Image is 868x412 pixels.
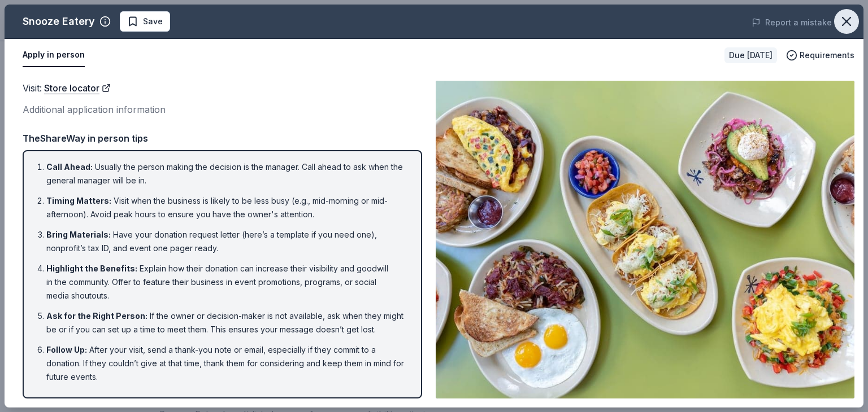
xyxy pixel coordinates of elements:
span: Call Ahead : [46,162,93,172]
button: Apply in person [23,43,85,67]
div: Additional application information [23,102,422,117]
button: Requirements [786,49,854,62]
span: Save [143,15,163,28]
span: Ask for the Right Person : [46,311,147,321]
span: Follow Up : [46,345,87,354]
li: After your visit, send a thank-you note or email, especially if they commit to a donation. If the... [46,343,405,384]
li: Visit when the business is likely to be less busy (e.g., mid-morning or mid-afternoon). Avoid pea... [46,194,405,221]
li: If the owner or decision-maker is not available, ask when they might be or if you can set up a ti... [46,309,405,336]
span: Highlight the Benefits : [46,264,137,273]
a: Store locator [44,81,111,95]
li: Explain how their donation can increase their visibility and goodwill in the community. Offer to ... [46,262,405,303]
div: Due [DATE] [724,47,777,63]
button: Save [120,11,170,32]
div: TheShareWay in person tips [23,131,422,146]
span: Requirements [800,49,854,62]
div: Visit : [23,81,422,95]
button: Report a mistake [752,16,832,29]
li: Usually the person making the decision is the manager. Call ahead to ask when the general manager... [46,160,405,187]
li: Have your donation request letter (here’s a template if you need one), nonprofit’s tax ID, and ev... [46,228,405,255]
span: Bring Materials : [46,230,111,239]
img: Image for Snooze Eatery [436,81,854,398]
span: Timing Matters : [46,196,111,205]
div: Snooze Eatery [23,12,95,30]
